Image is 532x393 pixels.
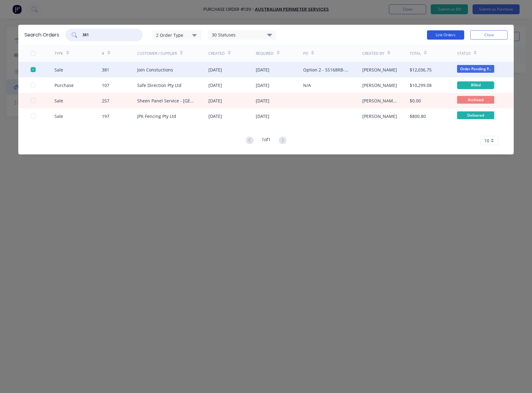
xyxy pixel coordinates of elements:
div: 30 Statuses [208,32,276,38]
div: Total [410,51,421,56]
div: Safe Direction Pty Ltd [137,82,181,89]
button: Link Orders [427,30,464,40]
div: Sale [55,67,63,73]
div: $800.80 [410,113,426,119]
div: PO [303,51,308,56]
div: [DATE] [208,113,222,119]
span: Delivered [457,111,494,119]
span: Archived [457,96,494,104]
div: [DATE] [208,97,222,104]
div: Sheen Panel Service - [GEOGRAPHIC_DATA] [137,97,196,104]
div: $12,036.75 [410,67,432,73]
div: JPK Fencing Pty Ltd [137,113,176,119]
div: Sale [55,97,63,104]
div: $10,299.08 [410,82,432,89]
div: [PERSON_NAME] [362,67,397,73]
div: [DATE] [208,67,222,73]
div: Status [457,51,471,56]
div: Option 2 - SS168RB-1100 - [GEOGRAPHIC_DATA] [GEOGRAPHIC_DATA] [303,67,350,73]
div: Required [256,51,274,56]
div: 197 [102,113,109,119]
div: 107 [102,82,109,89]
div: 2 Order Type [156,32,198,38]
button: 2 Order Type [152,30,202,40]
div: [PERSON_NAME] [362,82,397,89]
div: 1 of 1 [262,136,271,145]
div: [DATE] [256,67,269,73]
div: [PERSON_NAME] and [PERSON_NAME] [362,97,397,104]
div: Purchase [55,82,74,89]
div: $0.00 [410,97,421,104]
div: Created By [362,51,384,56]
div: Customer / Supplier [137,51,177,56]
div: # [102,51,104,56]
div: Sale [55,113,63,119]
div: Billed [457,81,494,89]
div: [DATE] [256,97,269,104]
div: [DATE] [208,82,222,89]
input: Search orders... [82,32,133,38]
span: 10 [484,137,489,144]
span: Order Pending P... [457,65,494,73]
div: [DATE] [256,113,269,119]
button: Close [470,30,508,40]
div: [DATE] [256,82,269,89]
div: Created [208,51,225,56]
div: Search Orders [24,31,59,39]
div: 381 [102,67,109,73]
div: 257 [102,97,109,104]
div: [PERSON_NAME] [362,113,397,119]
div: N/A [303,82,311,89]
div: TYPE [55,51,63,56]
div: Join Constuctions [137,67,173,73]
